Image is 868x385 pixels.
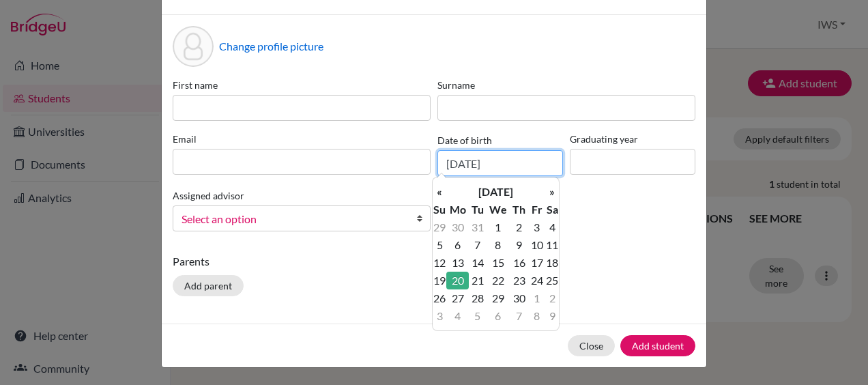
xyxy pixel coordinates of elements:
td: 30 [446,218,469,236]
td: 16 [510,254,528,272]
td: 3 [528,218,545,236]
td: 7 [510,307,528,325]
td: 7 [469,236,486,254]
td: 29 [433,218,446,236]
td: 8 [486,236,510,254]
td: 3 [433,307,446,325]
td: 11 [545,236,559,254]
th: Th [510,201,528,218]
input: dd/mm/yyyy [437,150,563,176]
td: 30 [510,289,528,307]
td: 15 [486,254,510,272]
td: 22 [486,272,510,289]
td: 31 [469,218,486,236]
td: 2 [545,289,559,307]
th: » [545,183,559,201]
button: Add student [620,335,695,356]
td: 9 [545,307,559,325]
td: 9 [510,236,528,254]
td: 28 [469,289,486,307]
button: Add parent [173,275,244,296]
td: 1 [486,218,510,236]
th: Fr [528,201,545,218]
td: 14 [469,254,486,272]
td: 17 [528,254,545,272]
span: Select an option [182,210,404,228]
td: 19 [433,272,446,289]
th: Tu [469,201,486,218]
th: Su [433,201,446,218]
td: 26 [433,289,446,307]
th: Sa [545,201,559,218]
td: 25 [545,272,559,289]
label: Graduating year [570,132,695,146]
td: 6 [486,307,510,325]
button: Close [568,335,615,356]
td: 12 [433,254,446,272]
label: First name [173,78,431,92]
td: 10 [528,236,545,254]
th: [DATE] [446,183,545,201]
td: 6 [446,236,469,254]
label: Email [173,132,431,146]
td: 8 [528,307,545,325]
label: Assigned advisor [173,188,244,203]
td: 13 [446,254,469,272]
td: 23 [510,272,528,289]
td: 5 [469,307,486,325]
div: Profile picture [173,26,214,67]
th: We [486,201,510,218]
td: 29 [486,289,510,307]
td: 18 [545,254,559,272]
td: 2 [510,218,528,236]
th: « [433,183,446,201]
th: Mo [446,201,469,218]
td: 1 [528,289,545,307]
td: 4 [446,307,469,325]
td: 5 [433,236,446,254]
td: 27 [446,289,469,307]
td: 24 [528,272,545,289]
td: 4 [545,218,559,236]
p: Parents [173,253,695,270]
label: Surname [437,78,695,92]
td: 20 [446,272,469,289]
label: Date of birth [437,133,492,147]
td: 21 [469,272,486,289]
